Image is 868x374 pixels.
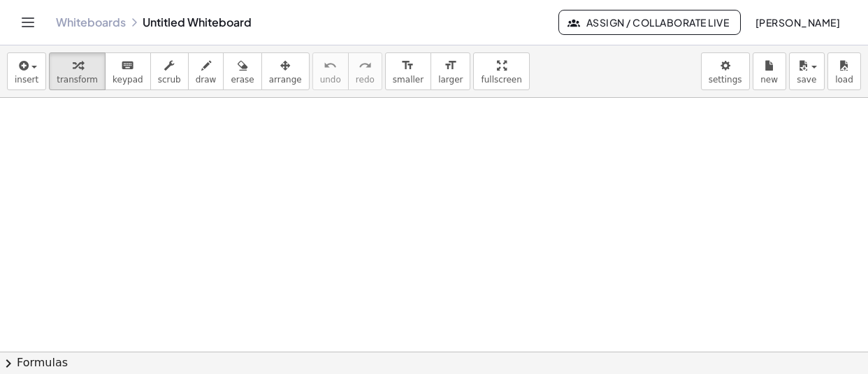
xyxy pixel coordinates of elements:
button: [PERSON_NAME] [744,10,851,35]
span: erase [231,75,254,85]
button: save [789,52,825,90]
button: keyboardkeypad [105,52,151,90]
span: smaller [393,75,424,85]
button: undoundo [312,52,349,90]
span: [PERSON_NAME] [755,16,840,29]
button: fullscreen [473,52,529,90]
i: undo [324,57,337,74]
button: redoredo [348,52,382,90]
button: format_sizelarger [431,52,470,90]
button: scrub [150,52,189,90]
span: keypad [113,75,143,85]
button: erase [223,52,261,90]
span: draw [196,75,217,85]
button: arrange [261,52,310,90]
button: settings [701,52,750,90]
button: format_sizesmaller [385,52,431,90]
i: keyboard [121,57,134,74]
button: new [753,52,786,90]
span: insert [15,75,38,85]
button: Assign / Collaborate Live [558,10,741,35]
span: arrange [269,75,302,85]
span: new [760,75,778,85]
span: transform [57,75,98,85]
i: format_size [444,57,457,74]
i: format_size [401,57,414,74]
span: redo [356,75,375,85]
button: transform [49,52,106,90]
button: insert [7,52,46,90]
span: undo [320,75,341,85]
button: draw [188,52,224,90]
span: scrub [158,75,181,85]
span: larger [438,75,463,85]
span: fullscreen [481,75,521,85]
span: load [835,75,853,85]
button: load [827,52,861,90]
span: settings [709,75,742,85]
button: Toggle navigation [17,11,39,34]
span: save [797,75,816,85]
span: Assign / Collaborate Live [570,16,729,29]
i: redo [359,57,372,74]
a: Whiteboards [56,15,126,29]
